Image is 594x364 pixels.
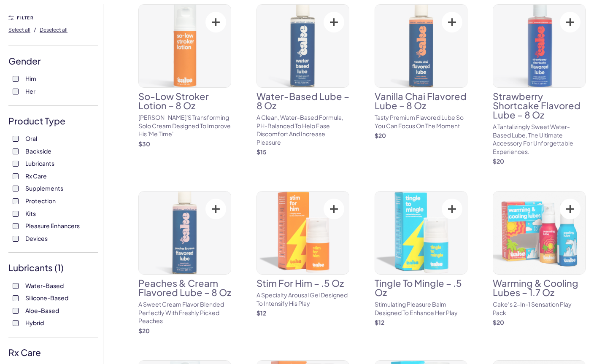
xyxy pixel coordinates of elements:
span: / [34,26,36,33]
strong: $ 12 [375,318,384,326]
span: Aloe-Based [25,305,59,316]
input: Lubricants [13,161,19,167]
a: So-Low Stroker Lotion – 8 ozSo-Low Stroker Lotion – 8 oz[PERSON_NAME]'s transforming solo cream d... [138,4,231,148]
span: Silicone-Based [25,292,68,303]
h3: Vanilla Chai Flavored Lube – 8 oz [375,92,467,110]
a: Water-Based Lube – 8 ozWater-Based Lube – 8 ozA clean, water-based formula, pH-balanced to help e... [256,4,349,156]
img: Peaches & Cream Flavored Lube – 8 oz [139,191,231,274]
h3: Strawberry Shortcake Flavored Lube – 8 oz [493,92,586,119]
a: Tingle To Mingle – .5 ozTingle To Mingle – .5 ozStimulating pleasure balm designed to enhance her... [375,191,467,327]
input: Protection [13,198,19,204]
img: Stim For Him – .5 oz [257,191,349,274]
strong: $ 20 [375,132,386,139]
p: A specialty arousal gel designed to intensify his play [256,291,349,307]
strong: $ 20 [138,327,150,334]
p: A clean, water-based formula, pH-balanced to help ease discomfort and increase pleasure [256,113,349,146]
strong: $ 30 [138,140,150,148]
h3: Stim For Him – .5 oz [256,278,349,288]
input: Supplements [13,186,19,191]
span: Rx Care [25,170,47,181]
input: Aloe-Based [13,308,19,314]
input: Kits [13,211,19,217]
span: Kits [25,208,36,219]
img: Warming & Cooling Lubes – 1.7 oz [493,191,585,274]
h3: Tingle To Mingle – .5 oz [375,278,467,297]
span: Oral [25,133,37,144]
button: Deselect all [40,23,67,36]
h3: Peaches & Cream Flavored Lube – 8 oz [138,278,231,297]
span: Pleasure Enhancers [25,220,80,231]
input: Silicone-Based [13,295,19,301]
img: Water-Based Lube – 8 oz [257,5,349,87]
a: Peaches & Cream Flavored Lube – 8 ozPeaches & Cream Flavored Lube – 8 ozA sweet cream flavor blen... [138,191,231,335]
img: Tingle To Mingle – .5 oz [375,191,467,274]
strong: $ 12 [256,309,266,317]
input: Hybrid [13,320,19,326]
a: Warming & Cooling Lubes – 1.7 ozWarming & Cooling Lubes – 1.7 ozCake’s 2-in-1 sensation play pack$20 [493,191,586,327]
h3: Water-Based Lube – 8 oz [256,92,349,110]
input: Backside [13,148,19,154]
p: [PERSON_NAME]'s transforming solo cream designed to improve his 'me time' [138,113,231,138]
span: Select all [8,27,30,33]
span: Supplements [25,183,63,194]
a: Vanilla Chai Flavored Lube – 8 ozVanilla Chai Flavored Lube – 8 ozTasty premium flavored lube so ... [375,4,467,140]
p: Stimulating pleasure balm designed to enhance her play [375,300,467,317]
span: Devices [25,233,48,244]
span: Water-Based [25,280,64,291]
p: A sweet cream flavor blended perfectly with freshly picked peaches [138,300,231,325]
a: Strawberry Shortcake Flavored Lube – 8 ozStrawberry Shortcake Flavored Lube – 8 ozA tantalizingly... [493,4,586,166]
button: Select all [8,23,30,36]
span: Deselect all [40,27,67,33]
span: Him [25,73,36,84]
input: Oral [13,136,19,142]
span: Protection [25,195,56,206]
input: Her [13,89,19,94]
h3: Warming & Cooling Lubes – 1.7 oz [493,278,586,297]
img: Strawberry Shortcake Flavored Lube – 8 oz [493,5,585,87]
span: Her [25,86,35,97]
img: Vanilla Chai Flavored Lube – 8 oz [375,5,467,87]
span: Lubricants [25,158,54,169]
p: Cake’s 2-in-1 sensation play pack [493,300,586,317]
input: Him [13,76,19,82]
p: A tantalizingly sweet water-based lube, the ultimate accessory for unforgettable experiences. [493,123,586,156]
p: Tasty premium flavored lube so you can focus on the moment [375,113,467,130]
strong: $ 20 [493,157,504,165]
a: Stim For Him – .5 ozStim For Him – .5 ozA specialty arousal gel designed to intensify his play$12 [256,191,349,318]
input: Rx Care [13,173,19,179]
span: Backside [25,146,51,156]
img: So-Low Stroker Lotion – 8 oz [139,5,231,87]
strong: $ 15 [256,148,267,156]
h3: So-Low Stroker Lotion – 8 oz [138,92,231,110]
input: Devices [13,236,19,242]
input: Pleasure Enhancers [13,223,19,229]
strong: $ 20 [493,318,504,326]
input: Water-Based [13,283,19,289]
span: Hybrid [25,317,44,328]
